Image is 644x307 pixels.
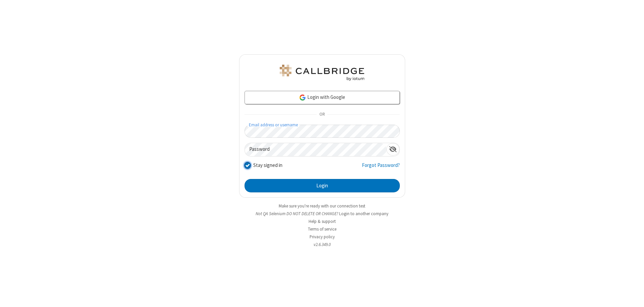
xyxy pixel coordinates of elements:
li: v2.6.349.0 [239,241,405,248]
a: Privacy policy [310,234,335,240]
a: Help & support [309,219,336,224]
a: Login with Google [245,91,400,104]
a: Terms of service [308,226,336,232]
span: OR [317,110,327,119]
input: Email address or username [245,125,400,138]
img: google-icon.png [299,94,306,101]
button: Login to another company [339,210,388,217]
input: Password [245,143,386,156]
div: Show password [386,143,399,156]
img: QA Selenium DO NOT DELETE OR CHANGE [278,65,366,81]
a: Make sure you're ready with our connection test [279,203,365,209]
a: Forgot Password? [362,162,400,174]
li: Not QA Selenium DO NOT DELETE OR CHANGE? [239,210,405,217]
label: Stay signed in [253,162,282,169]
button: Login [245,179,400,192]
